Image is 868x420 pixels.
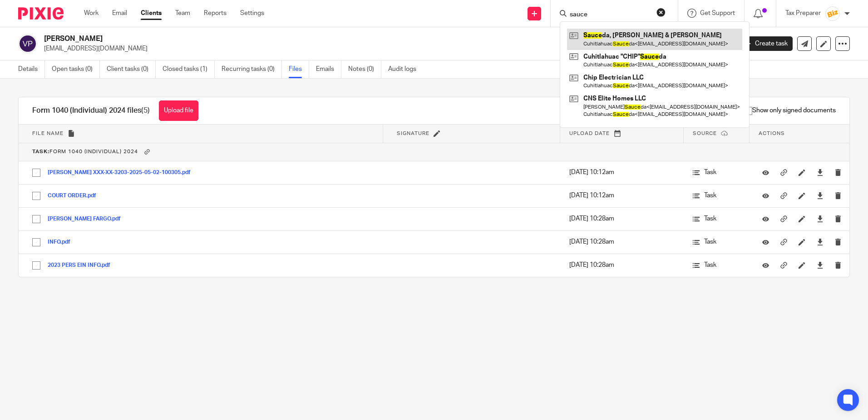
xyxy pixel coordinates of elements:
[759,131,785,136] span: Actions
[693,168,740,177] p: Task
[112,9,127,18] a: Email
[48,239,77,245] button: INFO.pdf
[348,60,381,78] a: Notes (0)
[656,8,666,17] button: Clear
[141,107,150,114] span: (5)
[700,10,735,16] span: Get Support
[48,262,117,269] button: 2023 PERS EIN INFO.pdf
[107,60,156,78] a: Client tasks (0)
[32,150,138,155] span: Form 1040 (Individual) 2024
[28,234,45,251] input: Select
[693,237,740,246] p: Task
[740,36,793,51] a: Create task
[204,9,227,18] a: Reports
[28,210,45,228] input: Select
[817,260,824,270] a: Download
[48,216,128,222] button: [PERSON_NAME] FARGO.pdf
[817,214,824,223] a: Download
[28,164,45,181] input: Select
[785,9,821,18] p: Tax Preparer
[18,60,45,78] a: Details
[569,168,675,177] p: [DATE] 10:12am
[569,11,651,19] input: Search
[18,34,37,53] img: svg%3E
[569,214,675,223] p: [DATE] 10:28am
[693,214,740,223] p: Task
[84,9,99,18] a: Work
[825,6,840,21] img: siteIcon.png
[569,191,675,200] p: [DATE] 10:12am
[163,60,215,78] a: Closed tasks (1)
[44,44,726,53] p: [EMAIL_ADDRESS][DOMAIN_NAME]
[817,237,824,246] a: Download
[569,131,610,136] span: Upload date
[693,191,740,200] p: Task
[240,9,264,18] a: Settings
[817,191,824,200] a: Download
[289,60,309,78] a: Files
[28,257,45,274] input: Select
[28,187,45,205] input: Select
[316,60,341,78] a: Emails
[388,60,423,78] a: Audit logs
[44,34,590,44] h2: [PERSON_NAME]
[693,131,717,136] span: Source
[817,168,824,177] a: Download
[52,60,100,78] a: Open tasks (0)
[222,60,282,78] a: Recurring tasks (0)
[141,9,162,18] a: Clients
[159,100,198,121] button: Upload file
[18,7,64,20] img: Pixie
[48,193,103,199] button: COURT ORDER.pdf
[32,131,64,136] span: File name
[693,260,740,270] p: Task
[397,131,429,136] span: Signature
[569,237,675,246] p: [DATE] 10:28am
[32,150,49,155] b: Task:
[175,9,190,18] a: Team
[32,106,150,115] h1: Form 1040 (Individual) 2024 files
[48,170,197,176] button: [PERSON_NAME] XXX-XX-3203-2025-05-02-100305.pdf
[744,106,836,115] span: Show only signed documents
[569,260,675,270] p: [DATE] 10:28am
